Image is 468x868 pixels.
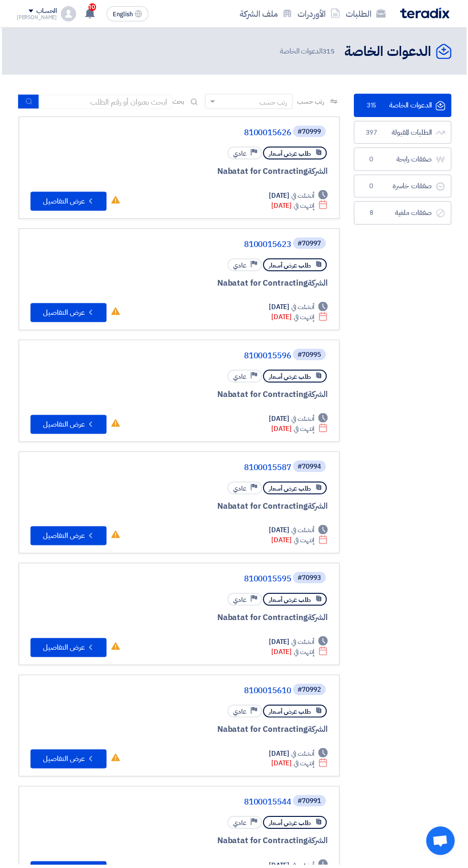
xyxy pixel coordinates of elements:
span: الشركة [308,166,329,178]
a: ملف الشركة [238,2,296,25]
a: 8100015626 [101,129,292,138]
span: طلب عرض أسعار [270,150,312,159]
div: Nabatat for Contracting [31,838,329,850]
span: 315 [367,101,379,111]
span: أنشئت في [293,527,316,537]
span: إنتهت في [295,761,316,772]
span: عادي [234,822,247,831]
span: English [113,11,133,18]
a: 8100015596 [101,353,292,362]
div: #70991 [299,801,322,808]
div: #70999 [299,129,322,136]
span: 397 [367,129,379,138]
a: 8100015623 [101,241,292,250]
span: 315 [323,46,336,56]
div: Nabatat for Contracting [31,390,329,402]
span: عادي [234,262,247,271]
span: بحث [173,97,185,107]
div: [DATE] [272,650,329,660]
a: صفقات ملغية8 [355,202,453,225]
span: الشركة [308,278,329,290]
a: 8100015595 [101,577,292,586]
span: طلب عرض أسعار [270,486,312,495]
div: [DATE] [270,416,329,426]
span: الشركة [308,726,329,738]
span: أنشئت في [293,640,316,650]
span: أنشئت في [293,192,316,202]
a: صفقات خاسرة0 [355,175,453,199]
span: الدعوات الخاصة [281,46,338,57]
span: 10 [89,3,96,11]
span: طلب عرض أسعار [270,262,312,271]
div: [DATE] [272,761,329,772]
span: عادي [234,710,247,719]
span: أنشئت في [293,303,316,313]
div: Nabatat for Contracting [31,502,329,514]
span: عادي [234,374,247,383]
span: الشركة [308,390,329,402]
input: ابحث بعنوان أو رقم الطلب [39,95,173,109]
div: #70994 [299,465,322,472]
span: عادي [234,486,247,495]
div: [DATE] [270,192,329,202]
a: 8100015587 [101,465,292,474]
span: أنشئت في [293,416,316,426]
div: الحساب [36,7,57,15]
span: 0 [367,155,379,165]
img: profile_test.png [61,6,76,21]
a: 8100015610 [101,689,292,698]
span: طلب عرض أسعار [270,374,312,383]
span: إنتهت في [295,650,316,660]
div: #70995 [299,353,322,360]
a: صفقات رابحة0 [355,148,453,171]
button: عرض التفاصيل [31,528,107,547]
a: دردشة مفتوحة [428,830,457,858]
span: الشركة [308,614,329,626]
span: 0 [367,182,379,192]
button: عرض التفاصيل [31,417,107,436]
span: الشركة [308,502,329,514]
img: Teradix logo [402,8,451,19]
div: [DATE] [272,313,329,323]
span: عادي [234,598,247,607]
div: Nabatat for Contracting [31,614,329,626]
span: إنتهت في [295,537,316,547]
div: [PERSON_NAME] [17,15,57,20]
a: الأوردرات [296,2,344,25]
div: #70993 [299,577,322,584]
div: [DATE] [270,303,329,313]
div: [DATE] [270,640,329,650]
span: الشركة [308,838,329,850]
span: أنشئت في [293,751,316,761]
a: 8100015544 [101,801,292,810]
div: [DATE] [270,751,329,761]
div: [DATE] [270,527,329,537]
span: طلب عرض أسعار [270,710,312,719]
span: طلب عرض أسعار [270,598,312,607]
div: [DATE] [272,202,329,212]
div: Nabatat for Contracting [31,166,329,178]
a: الطلبات [344,2,390,25]
button: عرض التفاصيل [31,304,107,323]
div: Nabatat for Contracting [31,726,329,739]
div: [DATE] [272,537,329,547]
div: رتب حسب [261,98,288,108]
span: إنتهت في [295,202,316,212]
span: طلب عرض أسعار [270,822,312,831]
span: إنتهت في [295,313,316,323]
span: 8 [367,209,379,219]
button: عرض التفاصيل [31,641,107,660]
div: #70997 [299,241,322,248]
button: English [107,6,149,21]
span: عادي [234,150,247,159]
button: عرض التفاصيل [31,193,107,212]
button: عرض التفاصيل [31,752,107,772]
div: Nabatat for Contracting [31,278,329,290]
a: الطلبات المقبولة397 [355,121,453,145]
span: رتب حسب [298,97,326,107]
h2: الدعوات الخاصة [346,43,433,61]
a: الدعوات الخاصة315 [355,94,453,118]
div: [DATE] [272,426,329,436]
span: إنتهت في [295,426,316,436]
div: #70992 [299,689,322,696]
